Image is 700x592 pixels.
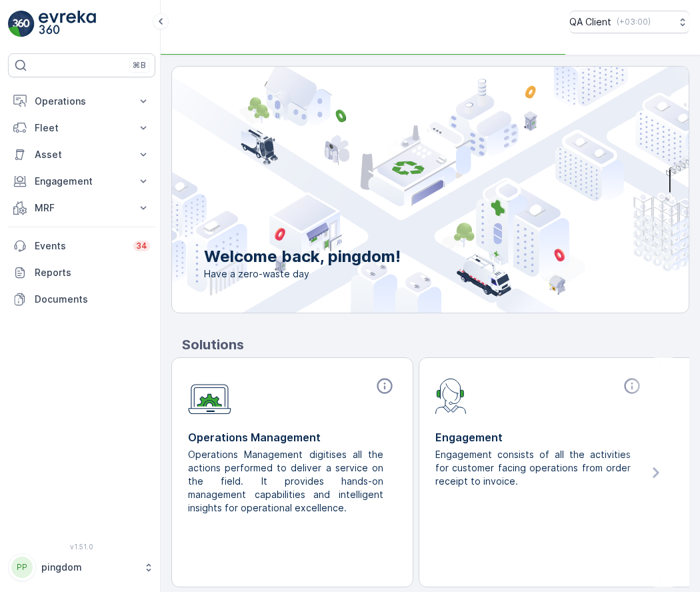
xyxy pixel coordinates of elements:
img: module-icon [188,377,231,415]
p: Fleet [35,121,129,135]
p: Engagement [35,175,129,188]
p: pingdom [41,561,137,574]
p: Events [35,239,125,253]
button: Fleet [8,115,155,141]
a: Documents [8,286,155,313]
button: Asset [8,141,155,168]
p: Engagement consists of all the activities for customer facing operations from order receipt to in... [435,448,633,488]
p: MRF [35,201,129,215]
p: ⌘B [133,60,146,71]
p: Documents [35,293,150,306]
img: module-icon [435,377,467,414]
p: Welcome back, pingdom! [204,246,401,267]
button: MRF [8,195,155,221]
div: PP [11,557,33,578]
span: Have a zero-waste day [204,267,401,281]
a: Events34 [8,233,155,259]
p: QA Client [569,15,611,29]
p: 34 [136,241,147,251]
button: QA Client(+03:00) [569,11,689,33]
img: logo [8,11,35,37]
p: Reports [35,266,150,279]
p: Operations Management digitises all the actions performed to deliver a service on the field. It p... [188,448,386,515]
button: PPpingdom [8,553,155,581]
img: city illustration [112,67,689,313]
a: Reports [8,259,155,286]
p: Asset [35,148,129,161]
p: ( +03:00 ) [617,17,651,27]
p: Operations [35,95,129,108]
button: Operations [8,88,155,115]
span: v 1.51.0 [8,543,155,551]
p: Operations Management [188,429,397,445]
img: logo_light-DOdMpM7g.png [39,11,96,37]
p: Solutions [182,335,689,355]
button: Engagement [8,168,155,195]
p: Engagement [435,429,644,445]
